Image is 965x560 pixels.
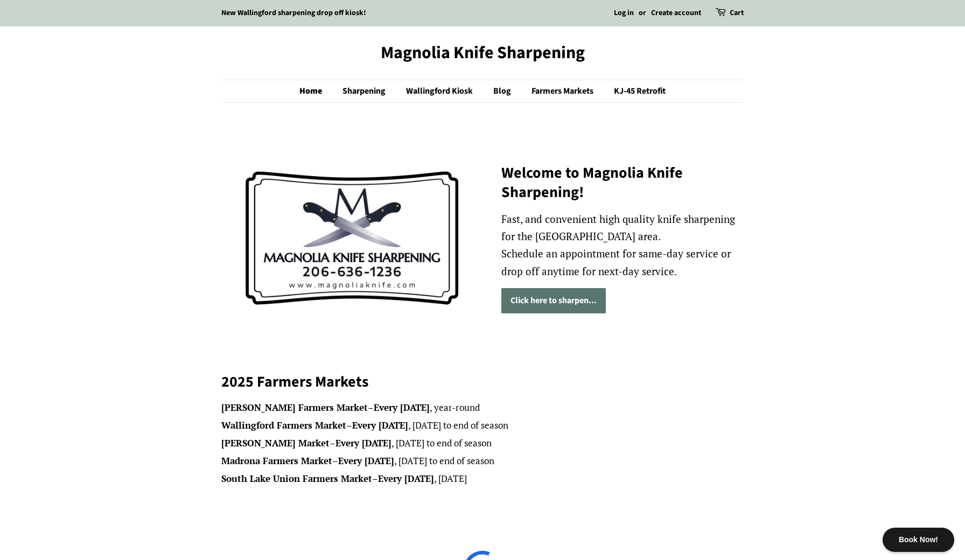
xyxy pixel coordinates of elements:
[614,8,634,18] a: Log in
[523,80,604,102] a: Farmers Markets
[352,419,408,431] strong: Every [DATE]
[338,454,394,467] strong: Every [DATE]
[221,472,372,485] strong: South Lake Union Farmers Market
[221,454,332,467] strong: Madrona Farmers Market
[221,453,744,469] li: – , [DATE] to end of season
[335,437,391,449] strong: Every [DATE]
[221,437,330,449] strong: [PERSON_NAME] Market
[221,372,744,391] h2: 2025 Farmers Markets
[374,401,430,414] strong: Every [DATE]
[501,288,606,313] a: Click here to sharpen...
[730,7,744,20] a: Cart
[378,472,434,485] strong: Every [DATE]
[501,163,744,202] h2: Welcome to Magnolia Knife Sharpening!
[221,43,744,63] a: Magnolia Knife Sharpening
[334,80,396,102] a: Sharpening
[221,400,744,416] li: – , year-round
[883,528,954,552] div: Book Now!
[501,211,744,280] p: Fast, and convenient high quality knife sharpening for the [GEOGRAPHIC_DATA] area. Schedule an ap...
[221,401,368,414] strong: [PERSON_NAME] Farmers Market
[299,80,333,102] a: Home
[398,80,484,102] a: Wallingford Kiosk
[639,7,646,20] li: or
[606,80,666,102] a: KJ-45 Retrofit
[651,8,701,18] a: Create account
[221,419,346,431] strong: Wallingford Farmers Market
[221,418,744,433] li: – , [DATE] to end of season
[221,471,744,487] li: – , [DATE]
[221,436,744,451] li: – , [DATE] to end of season
[485,80,522,102] a: Blog
[221,8,366,18] a: New Wallingford sharpening drop off kiosk!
